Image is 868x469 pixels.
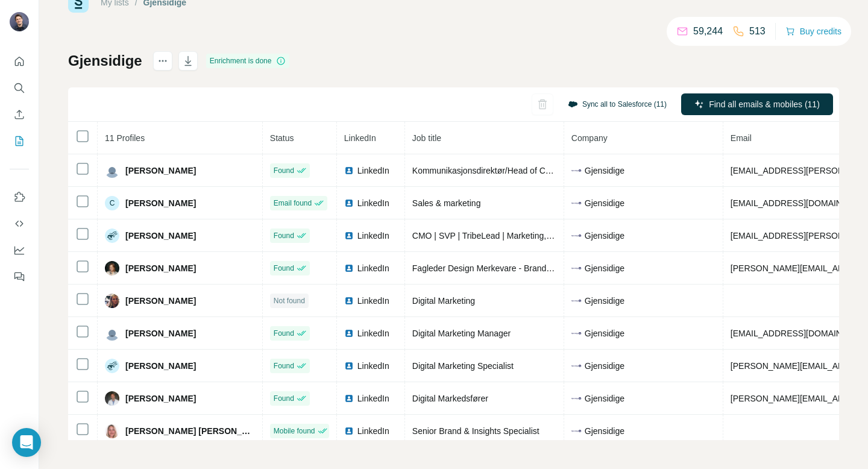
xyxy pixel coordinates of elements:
[344,426,354,436] img: LinkedIn logo
[10,104,29,125] button: Enrich CSV
[357,165,389,177] span: LinkedIn
[274,393,294,404] span: Found
[344,329,354,338] img: LinkedIn logo
[357,360,389,372] span: LinkedIn
[344,296,354,306] img: LinkedIn logo
[585,392,624,404] span: Gjensidige
[274,328,294,339] span: Found
[68,51,142,71] h1: Gjensidige
[571,267,581,269] img: company-logo
[344,394,354,403] img: LinkedIn logo
[105,261,119,275] img: Avatar
[274,426,315,436] span: Mobile found
[105,133,145,143] span: 11 Profiles
[357,392,389,404] span: LinkedIn
[585,360,624,372] span: Gjensidige
[571,397,581,400] img: company-logo
[571,202,581,204] img: company-logo
[412,166,598,175] span: Kommunikasjonsdirektør/Head of Communication
[10,130,29,152] button: My lists
[571,300,581,302] img: company-logo
[125,425,255,437] span: [PERSON_NAME] [PERSON_NAME]
[357,230,389,242] span: LinkedIn
[693,24,723,39] p: 59,244
[10,239,29,261] button: Dashboard
[571,169,581,172] img: company-logo
[10,186,29,208] button: Use Surfe on LinkedIn
[274,230,294,241] span: Found
[10,266,29,288] button: Feedback
[585,425,624,437] span: Gjensidige
[749,24,766,39] p: 513
[357,262,389,274] span: LinkedIn
[153,51,172,71] button: actions
[105,326,119,341] img: Avatar
[274,198,312,209] span: Email found
[10,77,29,99] button: Search
[412,426,539,436] span: Senior Brand & Insights Specialist
[585,165,624,177] span: Gjensidige
[571,365,581,367] img: company-logo
[559,95,675,113] button: Sync all to Salesforce (11)
[12,428,41,457] div: Open Intercom Messenger
[125,327,196,339] span: [PERSON_NAME]
[105,359,119,373] img: Avatar
[105,294,119,308] img: Avatar
[344,198,354,208] img: LinkedIn logo
[125,295,196,307] span: [PERSON_NAME]
[10,213,29,234] button: Use Surfe API
[571,430,581,432] img: company-logo
[105,163,119,178] img: Avatar
[357,295,389,307] span: LinkedIn
[571,133,608,143] span: Company
[125,230,196,242] span: [PERSON_NAME]
[105,228,119,243] img: Avatar
[125,392,196,404] span: [PERSON_NAME]
[412,231,653,241] span: CMO | SVP | TribeLead | Marketing, CRM & Digital Development
[357,197,389,209] span: LinkedIn
[274,360,294,371] span: Found
[571,332,581,335] img: company-logo
[412,394,488,403] span: Digital Markedsfører
[344,361,354,371] img: LinkedIn logo
[412,361,514,371] span: Digital Marketing Specialist
[412,296,475,306] span: Digital Marketing
[206,54,290,68] div: Enrichment is done
[105,424,119,438] img: Avatar
[731,133,752,143] span: Email
[125,262,196,274] span: [PERSON_NAME]
[681,93,833,115] button: Find all emails & mobiles (11)
[105,196,119,210] div: C
[785,23,841,40] button: Buy credits
[585,327,624,339] span: Gjensidige
[125,165,196,177] span: [PERSON_NAME]
[274,263,294,274] span: Found
[344,263,354,273] img: LinkedIn logo
[571,234,581,237] img: company-logo
[125,197,196,209] span: [PERSON_NAME]
[10,51,29,72] button: Quick start
[412,133,441,143] span: Job title
[412,198,481,208] span: Sales & marketing
[274,165,294,176] span: Found
[357,425,389,437] span: LinkedIn
[274,295,305,306] span: Not found
[585,262,624,274] span: Gjensidige
[125,360,196,372] span: [PERSON_NAME]
[344,133,376,143] span: LinkedIn
[585,230,624,242] span: Gjensidige
[357,327,389,339] span: LinkedIn
[270,133,294,143] span: Status
[412,329,511,338] span: Digital Marketing Manager
[105,391,119,406] img: Avatar
[585,197,624,209] span: Gjensidige
[10,12,29,31] img: Avatar
[709,98,820,110] span: Find all emails & mobiles (11)
[344,166,354,175] img: LinkedIn logo
[344,231,354,241] img: LinkedIn logo
[585,295,624,307] span: Gjensidige
[412,263,610,273] span: Fagleder Design Merkevare - Brand identity designer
